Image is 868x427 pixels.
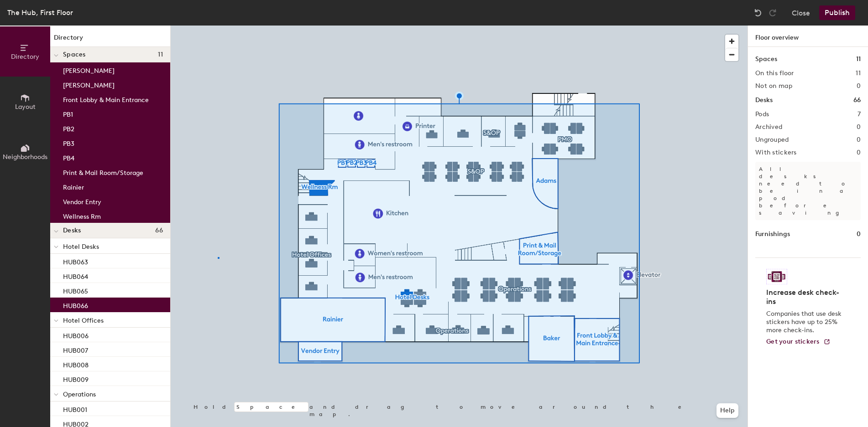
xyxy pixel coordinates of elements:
h2: Not on map [755,82,792,90]
h2: 7 [858,111,861,118]
h2: 0 [857,149,861,156]
h1: 0 [857,229,861,239]
p: Print & Mail Room/Storage [63,166,143,177]
span: Hotel Offices [63,317,104,324]
h1: Spaces [755,54,777,64]
h2: 0 [857,82,861,90]
span: 11 [158,51,163,58]
p: HUB006 [63,329,89,340]
span: Spaces [63,51,86,58]
h2: 0 [857,136,861,144]
h2: With stickers [755,149,797,156]
h1: 66 [853,95,861,105]
p: Rainier [63,181,84,191]
span: Hotel Desks [63,243,99,251]
img: Redo [768,8,777,17]
p: HUB063 [63,256,88,266]
h1: Desks [755,95,773,105]
p: Vendor Entry [63,195,101,206]
p: PB2 [63,123,74,133]
span: Operations [63,391,96,398]
h1: 11 [856,54,861,64]
span: Neighborhoods [3,153,47,161]
h2: On this floor [755,70,794,77]
span: Desks [63,227,81,234]
button: Help [716,403,738,418]
p: [PERSON_NAME] [63,79,115,89]
h1: Furnishings [755,229,790,239]
div: The Hub, First Floor [7,7,73,18]
p: HUB007 [63,344,88,355]
a: Get your stickers [766,338,831,346]
p: PB1 [63,108,73,118]
span: Get your stickers [766,338,820,345]
h4: Increase desk check-ins [766,288,844,306]
span: Layout [15,103,36,111]
span: Directory [11,53,39,61]
p: HUB008 [63,359,89,369]
p: [PERSON_NAME] [63,64,115,75]
p: HUB064 [63,270,88,281]
p: Companies that use desk stickers have up to 25% more check-ins. [766,310,844,334]
p: HUB009 [63,373,89,384]
button: Close [792,5,810,20]
h1: Directory [50,33,170,47]
p: Wellness Rm [63,210,101,221]
h2: Ungrouped [755,136,789,144]
button: Publish [819,5,855,20]
h2: 11 [856,70,861,77]
p: HUB065 [63,285,88,295]
p: PB3 [63,137,74,148]
img: Sticker logo [766,269,787,284]
img: Undo [753,8,763,17]
h2: Pods [755,111,769,118]
p: HUB066 [63,299,88,310]
h1: Floor overview [748,26,868,47]
h2: Archived [755,123,782,131]
h2: 0 [857,123,861,131]
p: Front Lobby & Main Entrance [63,93,149,104]
span: 66 [155,227,163,234]
p: All desks need to be in a pod before saving [755,162,861,220]
p: HUB001 [63,403,87,414]
p: PB4 [63,152,74,162]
